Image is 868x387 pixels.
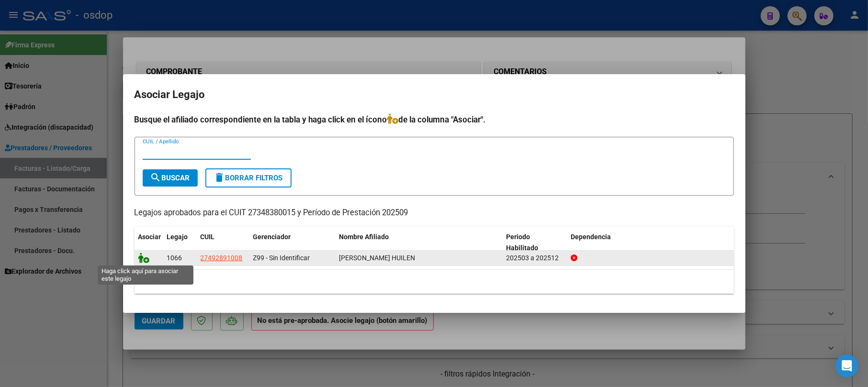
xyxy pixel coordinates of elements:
span: Borrar Filtros [214,174,283,182]
span: Dependencia [571,233,611,241]
span: Gerenciador [253,233,291,241]
span: Periodo Habilitado [506,233,538,252]
datatable-header-cell: Periodo Habilitado [502,227,567,258]
button: Buscar [143,169,198,187]
span: GOMEZ HUILEN [339,254,416,262]
span: 1066 [167,254,182,262]
span: Buscar [150,174,190,182]
span: Nombre Afiliado [339,233,389,241]
mat-icon: delete [214,172,225,183]
span: Z99 - Sin Identificar [253,254,310,262]
span: Asociar [138,233,161,241]
span: Legajo [167,233,188,241]
span: 27492891008 [201,254,243,262]
mat-icon: search [150,172,162,183]
p: Legajos aprobados para el CUIT 27348380015 y Período de Prestación 202509 [135,207,734,219]
div: 1 registros [135,270,734,294]
div: 202503 a 202512 [506,253,563,264]
datatable-header-cell: CUIL [197,227,249,258]
button: Borrar Filtros [205,168,292,188]
datatable-header-cell: Legajo [163,227,197,258]
h4: Busque el afiliado correspondiente en la tabla y haga click en el ícono de la columna "Asociar". [135,113,734,126]
h2: Asociar Legajo [135,86,734,104]
datatable-header-cell: Nombre Afiliado [336,227,503,258]
div: Open Intercom Messenger [835,354,858,377]
datatable-header-cell: Dependencia [567,227,734,258]
datatable-header-cell: Asociar [135,227,163,258]
span: CUIL [201,233,215,241]
datatable-header-cell: Gerenciador [249,227,336,258]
